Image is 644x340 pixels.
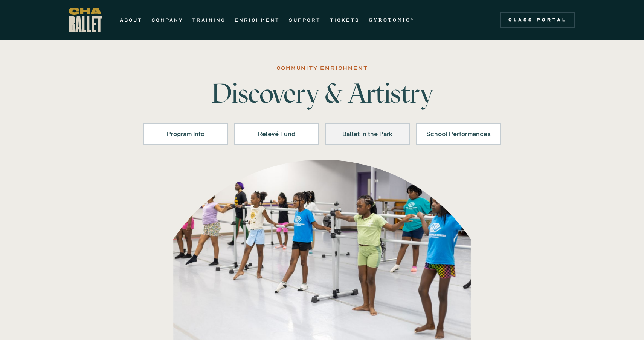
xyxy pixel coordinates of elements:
div: School Performances [426,129,491,138]
a: COMPANY [151,15,183,25]
a: ABOUT [120,15,142,25]
strong: GYROTONIC [369,17,411,23]
a: GYROTONIC® [369,15,415,25]
div: Program Info [153,129,218,138]
a: ENRICHMENT [235,15,280,25]
a: SUPPORT [289,15,321,25]
a: Ballet in the Park [325,123,410,145]
a: Program Info [143,123,228,145]
div: Class Portal [504,17,571,23]
h1: Discovery & Artistry [204,80,440,107]
sup: ® [411,17,415,21]
a: Relevé Fund [234,123,319,145]
a: home [69,8,102,32]
div: Ballet in the Park [335,129,400,138]
a: TRAINING [192,15,226,25]
a: TICKETS [330,15,360,25]
div: COMMUNITY ENRICHMENT [276,64,368,73]
div: Relevé Fund [244,129,310,138]
a: School Performances [416,123,501,145]
a: Class Portal [500,12,575,28]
